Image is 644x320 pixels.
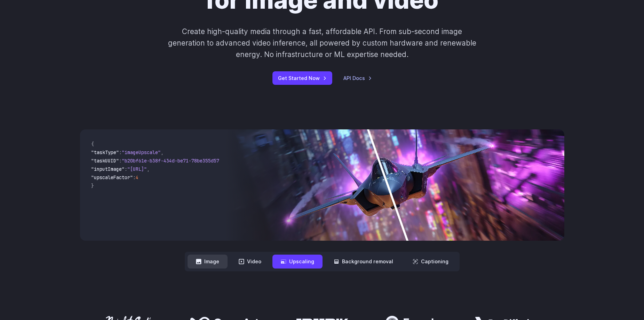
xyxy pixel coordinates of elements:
[122,149,161,155] span: "imageUpscale"
[272,71,332,85] a: Get Started Now
[127,166,147,172] span: "[URL]"
[136,174,138,181] span: 4
[91,149,119,155] span: "taskType"
[325,255,401,268] button: Background removal
[404,255,457,268] button: Captioning
[167,26,477,61] p: Create high-quality media through a fast, affordable API. From sub-second image generation to adv...
[91,174,133,181] span: "upscaleFactor"
[188,255,228,268] button: Image
[225,129,564,241] img: Futuristic stealth jet streaking through a neon-lit cityscape with glowing purple exhaust
[147,166,150,172] span: ,
[119,158,122,164] span: :
[161,149,164,155] span: ,
[230,255,270,268] button: Video
[272,255,323,268] button: Upscaling
[343,74,372,82] a: API Docs
[91,183,94,189] span: }
[122,158,228,164] span: "b20bf61e-b38f-434d-be71-78be355d5795"
[133,174,136,181] span: :
[91,158,119,164] span: "taskUUID"
[119,149,122,155] span: :
[91,141,94,147] span: {
[125,166,127,172] span: :
[91,166,125,172] span: "inputImage"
